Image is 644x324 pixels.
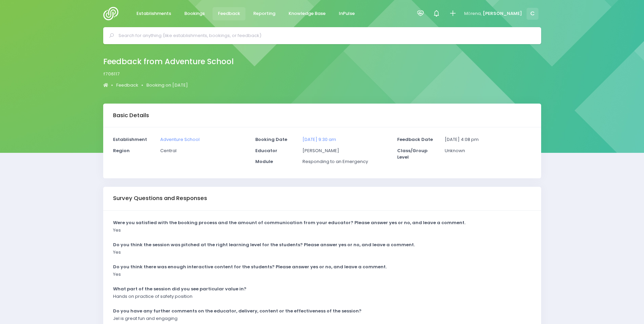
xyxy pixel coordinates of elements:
[253,10,275,17] span: Reporting
[146,82,188,89] a: Booking on [DATE]
[218,10,240,17] span: Feedback
[302,147,389,154] p: [PERSON_NAME]
[179,7,210,20] a: Bookings
[213,7,246,20] a: Feedback
[113,147,130,154] strong: Region
[103,57,234,66] h2: Feedback from Adventure School
[113,308,362,314] strong: Do you have any further comments on the educator, delivery, content or the effectiveness of the s...
[445,147,531,154] p: Unknown
[464,10,482,17] span: Mōrena,
[445,136,531,143] p: [DATE] 4:08 pm
[283,7,331,20] a: Knowledge Base
[136,10,171,17] span: Establishments
[116,82,138,89] a: Feedback
[113,293,192,300] p: Hands on practice of safety position
[113,286,246,292] strong: What part of the session did you see particular value in?
[118,31,532,41] input: Search for anything (like establishments, bookings, or feedback)
[184,10,205,17] span: Bookings
[397,147,427,161] strong: Class/Group Level
[483,10,522,17] span: [PERSON_NAME]
[113,112,149,119] h3: Basic Details
[248,7,281,20] a: Reporting
[113,241,415,248] strong: Do you think the session was pitched at the right learning level for the students? Please answer ...
[255,136,287,143] strong: Booking Date
[103,71,120,77] span: f706117
[113,195,207,202] h3: Survey Questions and Responses
[527,8,538,20] span: C
[160,136,200,143] a: Adventure School
[302,158,389,165] p: Responding to an Emergency
[113,136,147,143] strong: Establishment
[103,7,123,20] img: Logo
[113,315,178,322] p: Jel is great fun and engaging
[333,7,361,20] a: InPulse
[113,249,121,256] p: Yes
[113,264,387,270] strong: Do you think there was enough interactive content for the students? Please answer yes or no, and ...
[289,10,326,17] span: Knowledge Base
[339,10,355,17] span: InPulse
[113,271,121,278] p: Yes
[302,136,336,143] a: [DATE] 9:30 am
[113,227,121,234] p: Yes
[156,147,251,159] div: Central
[255,147,277,154] strong: Educator
[131,7,177,20] a: Establishments
[113,219,465,226] strong: Were you satisfied with the booking process and the amount of communication from your educator? P...
[397,136,433,143] strong: Feedback Date
[255,158,273,165] strong: Module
